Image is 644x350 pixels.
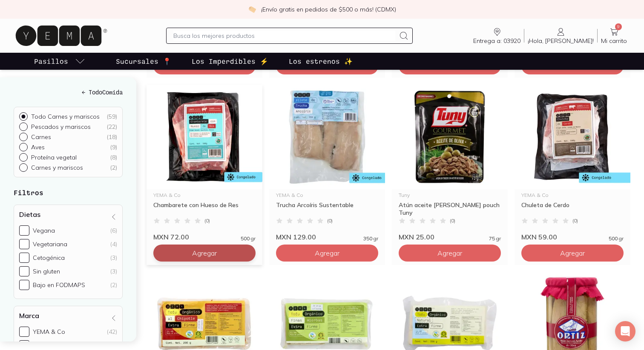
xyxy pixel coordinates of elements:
[399,233,434,241] span: MXN 25.00
[31,154,77,161] p: Proteína vegetal
[289,56,353,66] p: Los estrenos ✨
[14,88,123,97] a: ← TodoComida
[276,233,316,241] span: MXN 129.00
[521,201,624,216] div: Chuleta de Cerdo
[147,85,262,241] a: Chambarete con Hueso de Res NaturalYEMA & CoChambarete con Hueso de Res(0)MXN 72.00500 gr
[473,37,520,45] span: Entrega a: 03920
[110,143,117,151] div: ( 9 )
[601,37,627,45] span: Mi carrito
[33,227,55,234] div: Vegana
[261,5,396,14] p: ¡Envío gratis en pedidos de $500 o más! (CDMX)
[33,254,65,262] div: Cetogénica
[392,85,508,241] a: Atún aceite de oliva pouch TunyTunyAtún aceite [PERSON_NAME] pouch Tuny(0)MXN 25.0075 gr
[106,113,117,120] div: ( 59 )
[515,85,630,241] a: 32704 chuleta de cerdo yemaYEMA & CoChuleta de Cerdo(0)MXN 59.00500 gr
[192,249,217,257] span: Agregar
[19,311,39,320] h4: Marca
[248,6,256,13] img: check
[204,218,210,223] span: ( 0 )
[521,193,624,198] div: YEMA & Co
[19,253,29,263] input: Cetogénica(3)
[269,85,385,189] img: Trucha Arcoíris Sustentable
[190,53,270,70] a: Los Imperdibles ⚡️
[450,218,455,223] span: ( 0 )
[287,53,354,70] a: Los estrenos ✨
[14,205,123,299] div: Dietas
[269,85,385,241] a: Trucha Arcoíris SustentableYEMA & CoTrucha Arcoíris Sustentable(0)MXN 129.00350 gr
[528,37,594,45] span: ¡Hola, [PERSON_NAME]!
[572,218,578,223] span: ( 0 )
[107,328,117,336] div: (42)
[560,249,585,257] span: Agregar
[315,249,339,257] span: Agregar
[110,254,117,262] div: (3)
[147,85,262,189] img: Chambarete con Hueso de Res Natural
[399,193,501,198] div: Tuny
[363,236,378,241] span: 350 gr
[19,239,29,249] input: Vegetariana(4)
[114,53,173,70] a: Sucursales 📍
[19,280,29,290] input: Bajo en FODMAPS(2)
[524,27,597,45] a: ¡Hola, [PERSON_NAME]!
[31,113,100,120] p: Todo Carnes y mariscos
[437,249,462,257] span: Agregar
[521,233,557,241] span: MXN 59.00
[110,164,117,171] div: ( 2 )
[276,245,378,262] button: Agregar
[110,240,117,248] div: (4)
[515,85,630,189] img: 32704 chuleta de cerdo yema
[33,267,60,275] div: Sin gluten
[33,281,85,289] div: Bajo en FODMAPS
[153,245,256,262] button: Agregar
[110,227,117,234] div: (6)
[110,154,117,161] div: ( 8 )
[276,201,378,216] div: Trucha Arcoíris Sustentable
[33,240,67,248] div: Vegetariana
[106,133,117,141] div: ( 18 )
[110,281,117,289] div: (2)
[32,53,87,70] a: pasillo-todos-link
[192,56,268,66] p: Los Imperdibles ⚡️
[489,236,501,241] span: 75 gr
[609,236,624,241] span: 500 gr
[153,233,189,241] span: MXN 72.00
[33,328,65,336] div: YEMA & Co
[399,201,501,216] div: Atún aceite [PERSON_NAME] pouch Tuny
[19,327,29,337] input: YEMA & Co(42)
[615,321,635,341] div: Open Intercom Messenger
[276,193,378,198] div: YEMA & Co
[399,245,501,262] button: Agregar
[521,245,624,262] button: Agregar
[153,193,256,198] div: YEMA & Co
[31,123,91,131] p: Pescados y mariscos
[14,188,43,196] strong: Filtros
[598,27,630,45] a: 9Mi carrito
[173,31,395,41] input: Busca los mejores productos
[615,23,622,30] span: 9
[31,164,83,171] p: Carnes y mariscos
[34,56,68,66] p: Pasillos
[470,27,524,45] a: Entrega a: 03920
[327,218,333,223] span: ( 0 )
[392,85,508,189] img: Atún aceite de oliva pouch Tuny
[19,225,29,236] input: Vegana(6)
[106,123,117,131] div: ( 22 )
[31,133,51,141] p: Carnes
[116,56,171,66] p: Sucursales 📍
[14,88,123,97] h5: ← Todo Comida
[19,266,29,276] input: Sin gluten(3)
[19,210,40,219] h4: Dietas
[153,201,256,216] div: Chambarete con Hueso de Res
[110,267,117,275] div: (3)
[241,236,256,241] span: 500 gr
[31,143,45,151] p: Aves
